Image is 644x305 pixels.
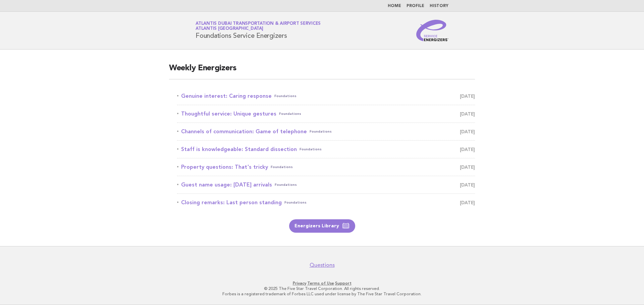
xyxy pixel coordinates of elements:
span: [DATE] [460,198,475,207]
span: Foundations [271,162,293,172]
span: [DATE] [460,162,475,172]
a: Terms of Use [307,281,334,286]
h1: Foundations Service Energizers [196,22,321,39]
a: Atlantis Dubai Transportation & Airport ServicesAtlantis [GEOGRAPHIC_DATA] [196,21,321,31]
a: Thoughtful service: Unique gesturesFoundations [DATE] [177,109,475,119]
span: [DATE] [460,109,475,119]
span: [DATE] [460,91,475,101]
span: Foundations [274,91,297,101]
span: Foundations [279,109,301,119]
span: Foundations [300,145,322,154]
span: Atlantis [GEOGRAPHIC_DATA] [196,27,263,31]
a: Staff is knowledgeable: Standard dissectionFoundations [DATE] [177,145,475,154]
span: [DATE] [460,145,475,154]
span: [DATE] [460,180,475,189]
a: Closing remarks: Last person standingFoundations [DATE] [177,198,475,207]
a: Property questions: That's trickyFoundations [DATE] [177,162,475,172]
span: Foundations [275,180,297,189]
p: © 2025 The Five Star Travel Corporation. All rights reserved. [117,286,527,291]
span: [DATE] [460,127,475,136]
p: Forbes is a registered trademark of Forbes LLC used under license by The Five Star Travel Corpora... [117,291,527,297]
a: Privacy [293,281,306,286]
a: Profile [407,4,424,8]
p: · · [117,281,527,286]
h2: Weekly Energizers [169,63,475,79]
a: History [430,4,448,8]
a: Questions [310,262,335,269]
span: Foundations [284,198,307,207]
a: Support [335,281,352,286]
a: Home [388,4,401,8]
img: Service Energizers [416,20,448,41]
span: Foundations [310,127,332,136]
a: Channels of communication: Game of telephoneFoundations [DATE] [177,127,475,136]
a: Energizers Library [289,219,355,233]
a: Genuine interest: Caring responseFoundations [DATE] [177,91,475,101]
a: Guest name usage: [DATE] arrivalsFoundations [DATE] [177,180,475,189]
